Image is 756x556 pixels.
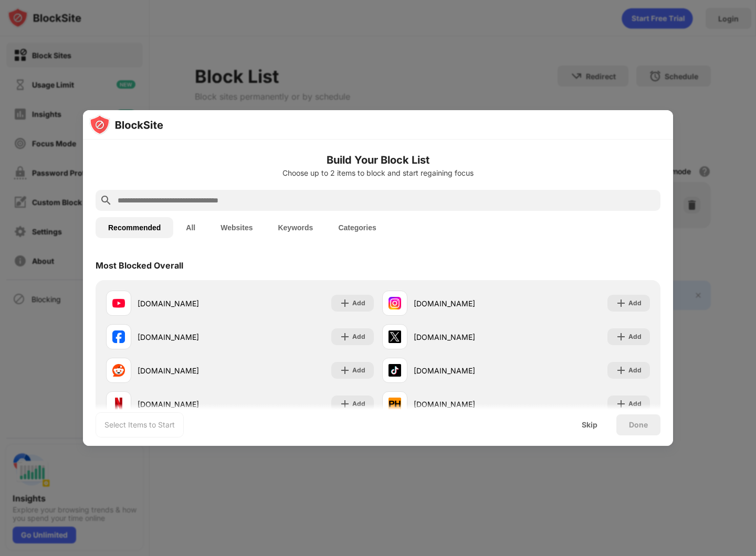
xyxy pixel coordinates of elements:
[112,398,125,410] img: favicons
[352,365,365,376] div: Add
[414,298,516,309] div: [DOMAIN_NAME]
[414,399,516,410] div: [DOMAIN_NAME]
[138,298,240,309] div: [DOMAIN_NAME]
[628,365,642,376] div: Add
[629,421,648,429] div: Done
[112,330,125,343] img: favicons
[628,298,642,308] div: Add
[352,298,365,308] div: Add
[628,332,642,342] div: Add
[628,399,642,409] div: Add
[388,297,401,309] img: favicons
[96,217,173,238] button: Recommended
[89,114,163,135] img: logo-blocksite.svg
[104,420,175,430] div: Select Items to Start
[352,332,365,342] div: Add
[173,217,208,238] button: All
[138,399,240,410] div: [DOMAIN_NAME]
[582,421,597,429] div: Skip
[112,297,125,309] img: favicons
[352,399,365,409] div: Add
[325,217,388,238] button: Categories
[414,332,516,343] div: [DOMAIN_NAME]
[540,10,745,118] iframe: Sign in with Google Dialog
[100,194,112,207] img: search.svg
[138,365,240,376] div: [DOMAIN_NAME]
[112,364,125,377] img: favicons
[265,217,325,238] button: Keywords
[388,364,401,377] img: favicons
[414,365,516,376] div: [DOMAIN_NAME]
[96,260,183,271] div: Most Blocked Overall
[96,169,660,177] div: Choose up to 2 items to block and start regaining focus
[208,217,265,238] button: Websites
[138,332,240,343] div: [DOMAIN_NAME]
[388,330,401,343] img: favicons
[388,398,401,410] img: favicons
[96,152,660,168] h6: Build Your Block List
